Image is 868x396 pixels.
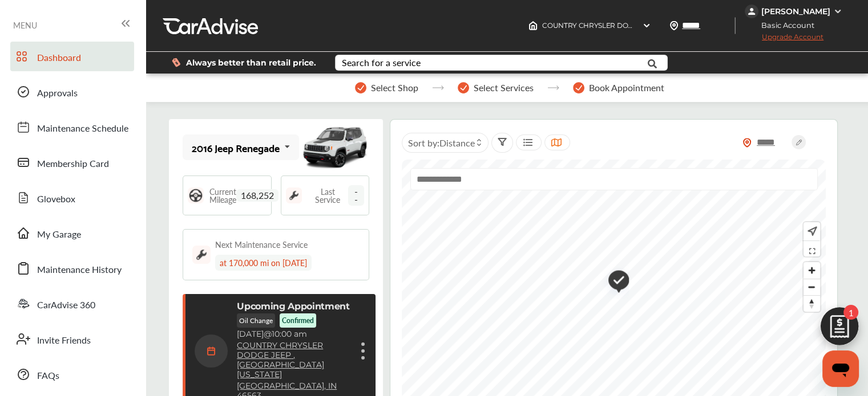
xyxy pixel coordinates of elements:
[742,138,752,148] img: location_vector_orange.38f05af8.svg
[37,86,78,101] span: Approvals
[474,83,534,93] span: Select Services
[804,262,820,279] button: Zoom in
[237,313,275,328] p: Oil Change
[10,360,134,389] a: FAQs
[804,279,820,295] span: Zoom out
[745,5,758,18] img: jVpblrzwTbfkPYzPPzSLxeg0AAAAASUVORK5CYII=
[439,136,475,149] span: Distance
[600,264,628,299] div: Map marker
[282,316,314,325] p: Confirmed
[833,7,842,16] img: WGsFRI8htEPBVLJbROoPRyZpYNWhNONpIPPETTm6eUC0GeLEiAAAAAElFTkSuQmCC
[408,136,475,149] span: Sort by :
[195,334,228,368] img: calendar-icon.35d1de04.svg
[37,157,109,172] span: Membership Card
[301,122,369,173] img: mobile_11019_st0640_046.jpg
[734,17,736,34] img: header-divider.bc55588e.svg
[10,183,134,213] a: Glovebox
[547,85,559,90] img: stepper-arrow.e24c07c6.svg
[186,59,316,67] span: Always better than retail price.
[37,369,59,383] span: FAQs
[272,329,307,339] span: 10:00 am
[188,187,204,203] img: steering_logo
[348,185,364,206] span: --
[172,58,180,67] img: dollor_label_vector.a70140d1.svg
[37,227,81,242] span: My Garage
[192,142,280,153] div: 2016 Jeep Renegade
[805,225,817,238] img: recenter.ce011a49.svg
[192,246,211,264] img: maintenance_logo
[237,301,350,312] p: Upcoming Appointment
[600,264,629,299] img: check-icon.521c8815.svg
[215,255,312,271] div: at 170,000 mi on [DATE]
[745,32,823,47] span: Upgrade Account
[209,187,236,203] span: Current Mileage
[10,77,134,107] a: Approvals
[286,187,302,203] img: maintenance_logo
[746,19,823,31] span: Basic Account
[573,82,584,93] img: stepper-checkmark.b5569197.svg
[458,82,469,93] img: stepper-checkmark.b5569197.svg
[589,83,664,93] span: Book Appointment
[371,83,418,93] span: Select Shop
[812,302,867,357] img: edit-cartIcon.11d11f9a.svg
[10,254,134,283] a: Maintenance History
[13,21,37,30] span: MENU
[528,21,538,30] img: header-home-logo.8d720a4f.svg
[804,279,820,295] button: Zoom out
[10,289,134,319] a: CarAdvise 360
[10,324,134,354] a: Invite Friends
[264,329,272,339] span: @
[355,82,366,93] img: stepper-checkmark.b5569197.svg
[10,148,134,177] a: Membership Card
[37,263,122,277] span: Maintenance History
[761,6,830,17] div: [PERSON_NAME]
[237,329,264,339] span: [DATE]
[804,296,820,312] span: Reset bearing to north
[37,298,95,313] span: CarAdvise 360
[37,333,91,348] span: Invite Friends
[37,51,81,66] span: Dashboard
[669,21,679,30] img: location_vector.a44bc228.svg
[10,112,134,142] a: Maintenance Schedule
[215,239,308,250] div: Next Maintenance Service
[37,121,128,136] span: Maintenance Schedule
[642,21,651,30] img: header-down-arrow.9dd2ce7d.svg
[37,192,75,207] span: Glovebox
[10,218,134,248] a: My Garage
[804,295,820,312] button: Reset bearing to north
[10,42,134,71] a: Dashboard
[342,58,421,67] div: Search for a service
[237,341,350,379] a: COUNTRY CHRYSLER DODGE JEEP ,[GEOGRAPHIC_DATA][US_STATE]
[822,350,859,387] iframe: Button to launch messaging window
[308,187,349,203] span: Last Service
[843,305,858,320] span: 1
[236,189,278,202] span: 168,252
[432,85,444,90] img: stepper-arrow.e24c07c6.svg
